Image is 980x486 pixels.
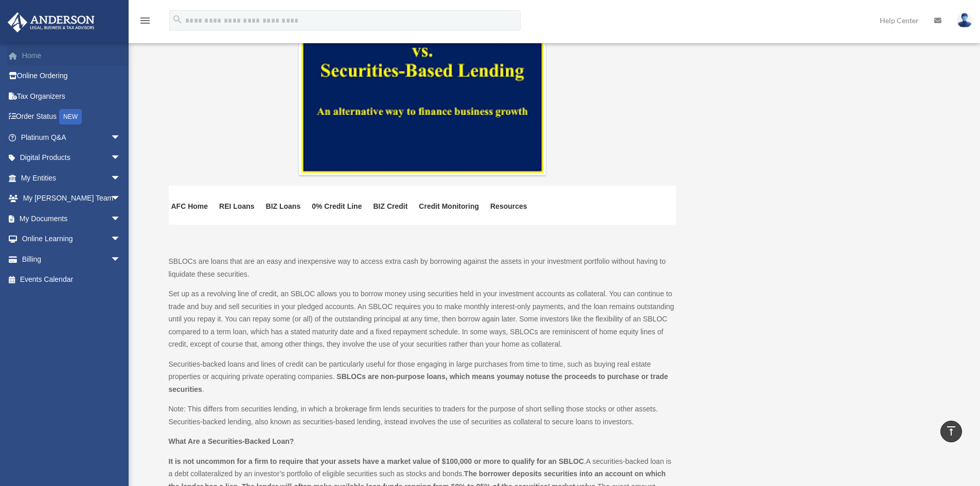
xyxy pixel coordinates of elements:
a: Tax Organizers [7,86,136,106]
b: may not [509,372,537,381]
span: . [169,457,586,465]
a: Digital Productsarrow_drop_down [7,148,136,168]
a: menu [139,18,151,27]
span: arrow_drop_down [111,208,131,229]
p: Set up as a revolving line of credit, an SBLOC allows you to borrow money using securities held i... [169,287,676,358]
a: My [PERSON_NAME] Teamarrow_drop_down [7,188,136,209]
span: SBLOCs are loans that are an easy and inexpensive way to access extra cash by borrowing against t... [169,257,666,278]
span: . [169,372,668,393]
a: Order StatusNEW [7,106,136,128]
img: User Pic [957,13,972,28]
p: Securities-backed loans and lines of credit can be particularly useful for those engaging in larg... [169,358,676,403]
a: REI Loans [219,203,254,225]
a: Credit Monitoring [419,203,479,225]
i: menu [139,14,151,27]
a: Events Calendar [7,269,136,290]
b: use the proceeds to purchase or trade securities [169,372,668,393]
a: BIZ Loans [266,203,301,225]
a: AFC Home [171,203,208,225]
img: Anderson Advisors Platinum Portal [5,12,98,32]
span: arrow_drop_down [111,148,131,169]
i: vertical_align_top [945,425,957,437]
a: Online Ordering [7,66,136,86]
b: SBLOCs are non-purpose loans, which means you [336,372,509,381]
a: BIZ Credit [373,203,407,225]
div: NEW [59,109,82,124]
span: arrow_drop_down [111,188,131,209]
a: My Entitiesarrow_drop_down [7,168,136,188]
a: Platinum Q&Aarrow_drop_down [7,127,136,148]
a: Online Learningarrow_drop_down [7,229,136,249]
p: Note: This differs from securities lending, in which a brokerage firm lends securities to traders... [169,403,676,435]
a: My Documentsarrow_drop_down [7,208,136,229]
span: arrow_drop_down [111,229,131,250]
a: Home [7,45,136,66]
a: Billingarrow_drop_down [7,249,136,269]
i: search [172,14,183,25]
a: vertical_align_top [940,421,962,442]
span: arrow_drop_down [111,249,131,270]
a: Resources [490,203,527,225]
b: What Are a Securities-Backed Loan? [169,437,294,445]
span: arrow_drop_down [111,127,131,148]
b: It is not uncommon for a firm to require that your assets have a market value of $100,000 or more... [169,457,584,465]
a: 0% Credit Line [312,203,362,225]
span: arrow_drop_down [111,168,131,189]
